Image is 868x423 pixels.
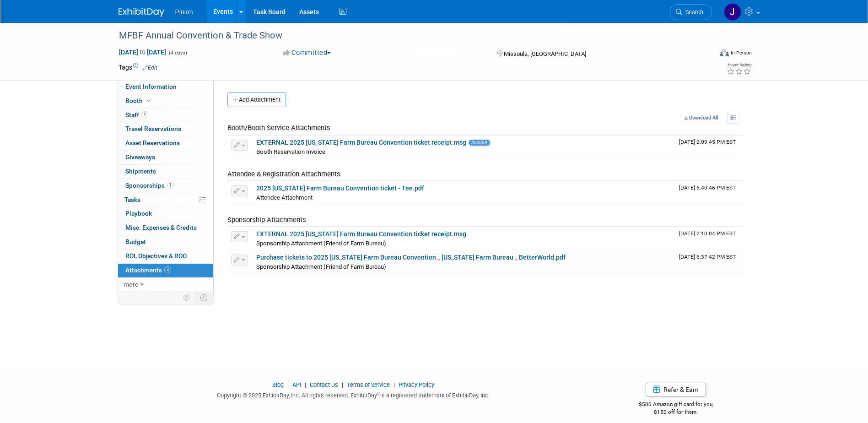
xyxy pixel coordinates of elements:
[175,8,193,16] span: Pinion
[118,264,213,277] a: Attachments4
[602,395,750,416] div: $500 Amazon gift card for you,
[469,140,490,146] span: Invoice
[118,278,213,292] a: more
[118,179,213,193] a: Sponsorships1
[116,27,698,44] div: MFBF Annual Convention & Trade Show
[681,112,721,124] a: Download All
[272,381,284,388] a: Blog
[119,8,164,17] img: ExhibitDay
[391,381,397,388] span: |
[730,49,752,56] div: In-Person
[118,94,213,108] a: Booth
[377,391,380,396] sup: ®
[658,48,752,61] div: Event Format
[227,170,340,178] span: Attendee & Registration Attachments
[118,193,213,207] a: Tasks
[679,184,736,191] span: Upload Timestamp
[118,207,213,221] a: Playbook
[310,381,338,388] a: Contact Us
[256,184,424,192] a: 2025 [US_STATE] Farm Bureau Convention ticket - Tee.pdf
[679,230,736,237] span: Upload Timestamp
[285,381,291,388] span: |
[227,124,330,132] span: Booth/Booth Service Attachments
[227,216,306,224] span: Sponsorship Attachments
[125,125,181,132] span: Travel Reservations
[125,97,153,104] span: Booth
[118,235,213,249] a: Budget
[167,182,174,189] span: 1
[118,151,213,164] a: Giveaways
[125,252,187,260] span: ROI, Objectives & ROO
[504,50,586,57] span: Missoula, [GEOGRAPHIC_DATA]
[720,49,729,56] img: Format-Inperson.png
[675,250,743,273] td: Upload Timestamp
[227,92,286,107] button: Add Attachment
[675,227,743,250] td: Upload Timestamp
[119,63,157,72] td: Tags
[399,381,434,388] a: Privacy Policy
[675,181,743,204] td: Upload Timestamp
[256,254,566,261] a: Purchase tickets to 2025 [US_STATE] Farm Bureau Convention _ [US_STATE] Farm Bureau _ BetterWorld...
[602,408,750,416] div: $150 off for them.
[646,383,706,396] a: Refer & Earn
[118,249,213,263] a: ROI, Objectives & ROO
[679,254,736,260] span: Upload Timestamp
[125,224,197,231] span: Misc. Expenses & Credits
[256,148,325,155] span: Booth Reservation Invoice
[118,122,213,136] a: Travel Reservations
[340,381,345,388] span: |
[256,240,386,247] span: Sponsorship Attachment (Friend of Farm Bureau)
[675,136,743,158] td: Upload Timestamp
[124,281,138,288] span: more
[125,182,174,189] span: Sponsorships
[256,139,466,146] a: EXTERNAL 2025 [US_STATE] Farm Bureau Convention ticket receipt.msg
[125,139,180,146] span: Asset Reservations
[256,194,313,201] span: Attendee Attachment
[119,389,589,400] div: Copyright © 2025 ExhibitDay, Inc. All rights reserved. ExhibitDay is a registered trademark of Ex...
[119,48,167,56] span: [DATE] [DATE]
[125,210,152,217] span: Playbook
[682,9,703,16] span: Search
[727,63,751,67] div: Event Rating
[125,266,171,274] span: Attachments
[194,292,213,304] td: Toggle Event Tabs
[124,196,140,203] span: Tasks
[125,238,146,245] span: Budget
[118,136,213,150] a: Asset Reservations
[118,165,213,179] a: Shipments
[118,80,213,94] a: Event Information
[138,49,147,56] span: to
[125,111,148,119] span: Staff
[347,381,390,388] a: Terms of Service
[724,3,741,21] img: Jennifer Plumisto
[302,381,308,388] span: |
[679,139,736,145] span: Upload Timestamp
[125,168,156,175] span: Shipments
[670,4,712,20] a: Search
[280,48,334,58] button: Committed
[125,153,155,161] span: Giveaways
[168,50,187,56] span: (4 days)
[118,108,213,122] a: Staff1
[292,381,301,388] a: API
[256,263,386,270] span: Sponsorship Attachment (Friend of Farm Bureau)
[142,65,157,71] a: Edit
[147,98,151,103] i: Booth reservation complete
[125,83,177,90] span: Event Information
[256,230,466,238] a: EXTERNAL 2025 [US_STATE] Farm Bureau Convention ticket receipt.msg
[164,266,171,273] span: 4
[179,292,195,304] td: Personalize Event Tab Strip
[118,221,213,235] a: Misc. Expenses & Credits
[141,111,148,118] span: 1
